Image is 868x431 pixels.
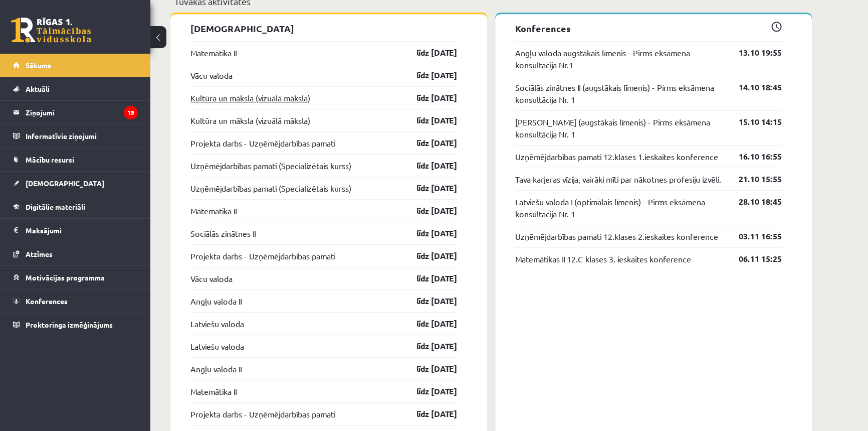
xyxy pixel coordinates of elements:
[190,227,256,239] a: Sociālās zinātnes II
[190,92,310,104] a: Kultūra un māksla (vizuālā māksla)
[26,273,105,282] span: Motivācijas programma
[13,77,138,100] a: Aktuāli
[515,173,721,185] a: Tava karjeras vīzija, vairāki mīti par nākotnes profesiju izvēli.
[515,230,718,242] a: Uzņēmējdarbības pamati 12.klases 2.ieskaites konference
[124,106,138,119] i: 19
[13,290,138,313] a: Konferences
[26,155,74,164] span: Mācību resursi
[724,196,782,208] a: 28.10 18:45
[724,116,782,128] a: 15.10 14:15
[190,318,244,330] a: Latviešu valoda
[399,272,457,284] a: līdz [DATE]
[13,172,138,195] a: [DEMOGRAPHIC_DATA]
[399,92,457,104] a: līdz [DATE]
[26,320,113,329] span: Proktoringa izmēģinājums
[26,249,53,258] span: Atzīmes
[190,205,237,217] a: Matemātika II
[515,116,724,140] a: [PERSON_NAME] (augstākais līmenis) - Pirms eksāmena konsultācija Nr. 1
[399,318,457,330] a: līdz [DATE]
[190,182,351,194] a: Uzņēmējdarbības pamati (Specializētais kurss)
[399,182,457,194] a: līdz [DATE]
[399,408,457,420] a: līdz [DATE]
[515,253,691,265] a: Matemātikas II 12.C klases 3. ieskaites konference
[724,253,782,265] a: 06.11 15:25
[399,340,457,352] a: līdz [DATE]
[399,363,457,375] a: līdz [DATE]
[26,101,138,124] legend: Ziņojumi
[26,219,138,242] legend: Maksājumi
[399,295,457,307] a: līdz [DATE]
[515,22,782,35] p: Konferences
[13,54,138,77] a: Sākums
[13,101,138,124] a: Ziņojumi19
[399,385,457,397] a: līdz [DATE]
[515,196,724,220] a: Latviešu valoda I (optimālais līmenis) - Pirms eksāmena konsultācija Nr. 1
[190,272,233,284] a: Vācu valoda
[515,47,724,71] a: Angļu valoda augstākais līmenis - Pirms eksāmena konsultācija Nr.1
[399,47,457,59] a: līdz [DATE]
[190,385,237,397] a: Matemātika II
[190,408,335,420] a: Projekta darbs - Uzņēmējdarbības pamati
[26,202,85,211] span: Digitālie materiāli
[515,81,724,105] a: Sociālās zinātnes II (augstākais līmenis) - Pirms eksāmena konsultācija Nr. 1
[190,160,351,172] a: Uzņēmējdarbības pamati (Specializētais kurss)
[399,250,457,262] a: līdz [DATE]
[724,47,782,59] a: 13.10 19:55
[399,160,457,172] a: līdz [DATE]
[26,61,51,70] span: Sākums
[724,230,782,242] a: 03.11 16:55
[190,295,242,307] a: Angļu valoda II
[13,148,138,171] a: Mācību resursi
[190,114,310,126] a: Kultūra un māksla (vizuālā māksla)
[13,242,138,265] a: Atzīmes
[399,137,457,149] a: līdz [DATE]
[190,340,244,352] a: Latviešu valoda
[11,18,91,43] a: Rīgas 1. Tālmācības vidusskola
[190,22,457,35] p: [DEMOGRAPHIC_DATA]
[190,69,233,81] a: Vācu valoda
[26,84,50,93] span: Aktuāli
[26,179,104,188] span: [DEMOGRAPHIC_DATA]
[399,227,457,239] a: līdz [DATE]
[26,124,138,148] legend: Informatīvie ziņojumi
[190,137,335,149] a: Projekta darbs - Uzņēmējdarbības pamati
[13,195,138,218] a: Digitālie materiāli
[13,124,138,148] a: Informatīvie ziņojumi
[190,250,335,262] a: Projekta darbs - Uzņēmējdarbības pamati
[399,205,457,217] a: līdz [DATE]
[13,266,138,289] a: Motivācijas programma
[13,313,138,336] a: Proktoringa izmēģinājums
[190,363,242,375] a: Angļu valoda II
[724,81,782,93] a: 14.10 18:45
[515,151,718,163] a: Uzņēmējdarbības pamati 12.klases 1.ieskaites konference
[13,219,138,242] a: Maksājumi
[190,47,237,59] a: Matemātika II
[724,151,782,163] a: 16.10 16:55
[724,173,782,185] a: 21.10 15:55
[399,69,457,81] a: līdz [DATE]
[26,297,68,306] span: Konferences
[399,114,457,126] a: līdz [DATE]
